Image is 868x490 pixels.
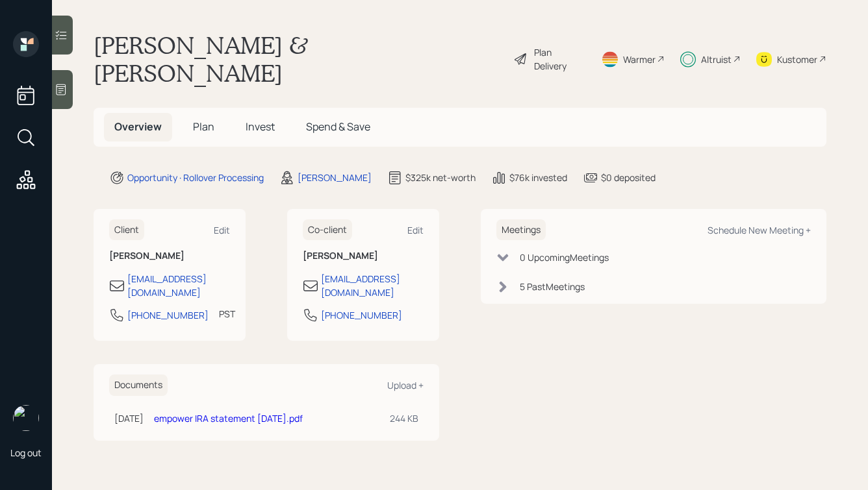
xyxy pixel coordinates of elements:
div: 244 KB [390,411,418,425]
span: Plan [193,119,214,134]
div: Schedule New Meeting + [708,224,811,236]
div: [DATE] [114,411,144,425]
div: Edit [214,224,230,236]
h6: [PERSON_NAME] [109,251,230,262]
div: Edit [407,224,424,236]
div: Warmer [623,53,656,66]
div: $76k invested [509,171,567,184]
div: PST [219,307,235,321]
div: [EMAIL_ADDRESS][DOMAIN_NAME] [127,272,230,299]
a: empower IRA statement [DATE].pdf [154,412,303,424]
span: Spend & Save [306,119,370,134]
div: Altruist [701,53,732,66]
div: 5 Past Meeting s [520,280,585,293]
div: [PHONE_NUMBER] [321,308,402,322]
span: Invest [246,119,275,134]
h6: [PERSON_NAME] [303,251,424,262]
h6: Co-client [303,219,352,241]
div: 0 Upcoming Meeting s [520,251,609,264]
div: Opportunity · Rollover Processing [127,171,264,184]
div: [PERSON_NAME] [298,171,372,184]
span: Overview [114,119,162,134]
h6: Meetings [496,219,546,241]
h1: [PERSON_NAME] & [PERSON_NAME] [94,31,503,87]
h6: Documents [109,374,168,396]
div: Upload + [387,379,424,391]
div: Plan Delivery [534,45,585,73]
div: Log out [10,447,42,459]
div: [PHONE_NUMBER] [127,308,209,322]
div: $0 deposited [601,171,656,184]
div: $325k net-worth [405,171,476,184]
div: Kustomer [777,53,817,66]
h6: Client [109,219,144,241]
img: hunter_neumayer.jpg [13,405,39,431]
div: [EMAIL_ADDRESS][DOMAIN_NAME] [321,272,424,299]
